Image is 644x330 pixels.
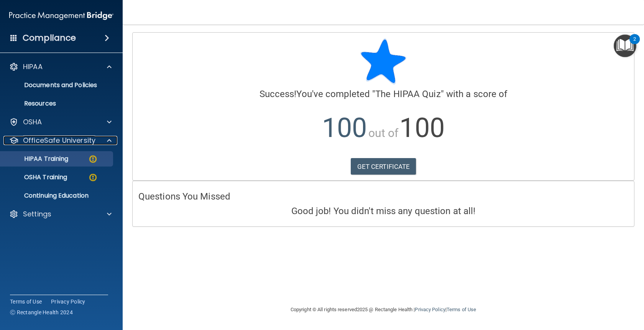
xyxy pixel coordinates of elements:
[138,191,628,201] h4: Questions You Missed
[23,136,95,145] p: OfficeSafe University
[138,89,628,99] h4: You've completed " " with a score of
[322,112,367,144] span: 100
[243,297,523,322] div: Copyright © All rights reserved 2025 @ Rectangle Health | |
[606,277,635,306] iframe: Drift Widget Chat Controller
[5,100,110,107] p: Resources
[260,89,297,99] span: Success!
[5,173,67,181] p: OSHA Training
[447,307,476,312] a: Terms of Use
[88,173,98,182] img: warning-circle.0cc9ac19.png
[399,112,444,144] span: 100
[51,298,85,305] a: Privacy Policy
[5,81,110,89] p: Documents and Policies
[633,39,636,49] div: 2
[415,307,445,312] a: Privacy Policy
[5,192,110,200] p: Continuing Education
[368,126,399,140] span: out of
[9,8,113,23] img: PMB logo
[10,298,42,305] a: Terms of Use
[23,62,43,71] p: HIPAA
[360,38,406,84] img: blue-star-rounded.9d042014.png
[9,210,112,219] a: Settings
[9,62,112,71] a: HIPAA
[23,210,51,219] p: Settings
[375,89,440,99] span: The HIPAA Quiz
[88,154,98,164] img: warning-circle.0cc9ac19.png
[23,33,76,43] h4: Compliance
[10,309,73,316] span: Ⓒ Rectangle Health 2024
[9,136,112,145] a: OfficeSafe University
[614,35,636,57] button: Open Resource Center, 2 new notifications
[23,117,42,127] p: OSHA
[5,155,68,163] p: HIPAA Training
[351,158,416,175] a: GET CERTIFICATE
[9,117,112,127] a: OSHA
[138,206,628,216] h4: Good job! You didn't miss any question at all!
